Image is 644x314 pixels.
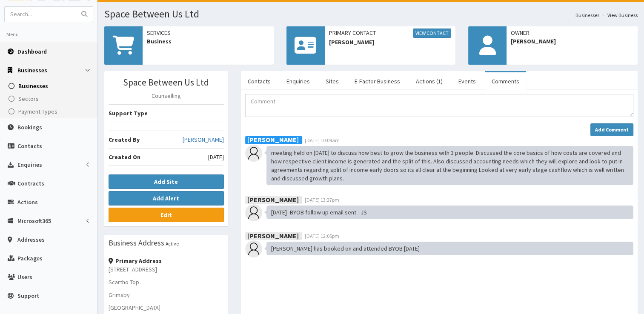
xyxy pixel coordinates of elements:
span: Services [147,29,269,37]
a: Businesses [575,11,599,19]
p: [GEOGRAPHIC_DATA] [109,303,224,312]
b: Created By [109,136,140,143]
span: Contacts [17,142,42,150]
a: Payment Types [2,105,97,118]
a: Actions (1) [409,72,449,90]
b: Created On [109,153,140,161]
strong: Add Comment [595,126,629,133]
span: Addresses [17,236,45,243]
span: [DATE] 10:09am [305,137,340,143]
small: Active [166,240,179,247]
b: Support Type [109,109,148,117]
textarea: Comment [245,94,633,117]
strong: Primary Address [109,257,162,265]
b: [PERSON_NAME] [247,231,299,240]
a: View Contact [413,29,451,38]
div: meeting held on [DATE] to discuss how best to grow the business with 3 people. Discussed the core... [266,146,633,185]
li: View Business [599,11,638,19]
button: Add Comment [590,123,633,136]
span: [PERSON_NAME] [329,38,452,46]
span: Dashboard [17,48,47,55]
span: Actions [17,198,38,206]
p: Counselling [109,91,224,100]
h3: Space Between Us Ltd [109,77,224,87]
a: Sites [319,72,346,90]
input: Search... [5,7,76,22]
span: Primary Contact [329,29,452,38]
a: Contacts [241,72,278,90]
button: Add Alert [109,191,224,206]
p: Scartho Top [109,278,224,286]
span: Contracts [17,180,44,187]
span: [DATE] 13:27pm [305,197,339,203]
a: E-Factor Business [348,72,407,90]
b: Edit [160,211,172,219]
a: Sectors [2,92,97,105]
h3: Business Address [109,239,164,247]
a: Businesses [2,80,97,92]
span: Support [17,292,39,300]
div: [DATE]- BYOB follow up email sent - JS [266,206,633,219]
a: Edit [109,208,224,222]
p: [STREET_ADDRESS] [109,265,224,274]
span: Microsoft365 [17,217,51,225]
p: Grimsby [109,291,224,299]
span: Sectors [18,95,39,103]
span: [PERSON_NAME] [511,37,633,46]
span: [DATE] [208,153,224,161]
a: Events [452,72,483,90]
b: [PERSON_NAME] [247,195,299,203]
a: Comments [485,72,526,90]
a: [PERSON_NAME] [183,135,224,144]
span: Payment Types [18,108,57,115]
span: Users [17,273,32,281]
div: [PERSON_NAME] has booked on and attended BYOB [DATE] [266,242,633,255]
span: [DATE] 12:05pm [305,233,339,239]
span: Businesses [18,82,48,90]
b: [PERSON_NAME] [247,135,299,144]
span: Business [147,37,269,46]
b: Add Alert [153,194,179,202]
span: Businesses [17,66,47,74]
span: Owner [511,29,633,37]
b: Add Site [154,178,178,186]
a: Enquiries [280,72,317,90]
h1: Space Between Us Ltd [104,9,638,20]
span: Enquiries [17,161,42,168]
span: Bookings [17,123,42,131]
span: Packages [17,254,43,262]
